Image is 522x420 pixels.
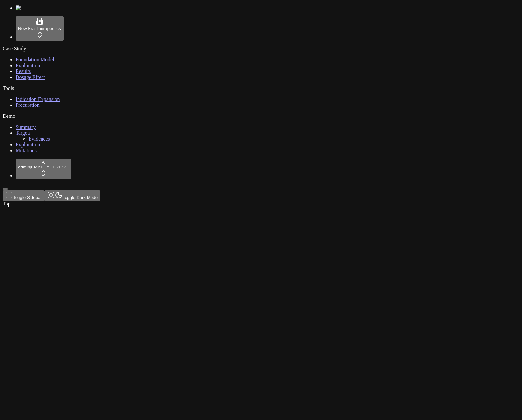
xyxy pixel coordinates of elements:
a: Foundation Model [16,57,54,62]
div: Top [3,201,457,207]
button: Toggle Sidebar [3,190,44,201]
a: Targets [16,130,31,136]
button: Toggle Sidebar [3,188,8,190]
span: admin [18,165,30,169]
span: Toggle Dark Mode [63,195,98,200]
span: A [42,160,45,165]
a: Dosage Effect [16,74,45,80]
a: Exploration [16,142,40,147]
a: Summary [16,124,36,130]
a: Exploration [16,63,40,68]
img: Numenos [16,5,41,11]
button: New Era Therapeutics [16,16,64,41]
a: Indication Expansion [16,96,60,102]
a: Mutations [16,148,37,153]
a: Precuration [16,102,40,108]
div: Tools [3,85,519,91]
span: New Era Therapeutics [18,26,61,31]
div: Case Study [3,46,519,52]
div: Demo [3,113,519,119]
button: Toggle Dark Mode [44,190,100,201]
span: [EMAIL_ADDRESS] [30,165,68,169]
a: Results [16,68,31,74]
span: Toggle Sidebar [13,195,42,200]
a: Evidences [29,136,50,142]
button: Aadmin[EMAIL_ADDRESS] [16,159,71,179]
